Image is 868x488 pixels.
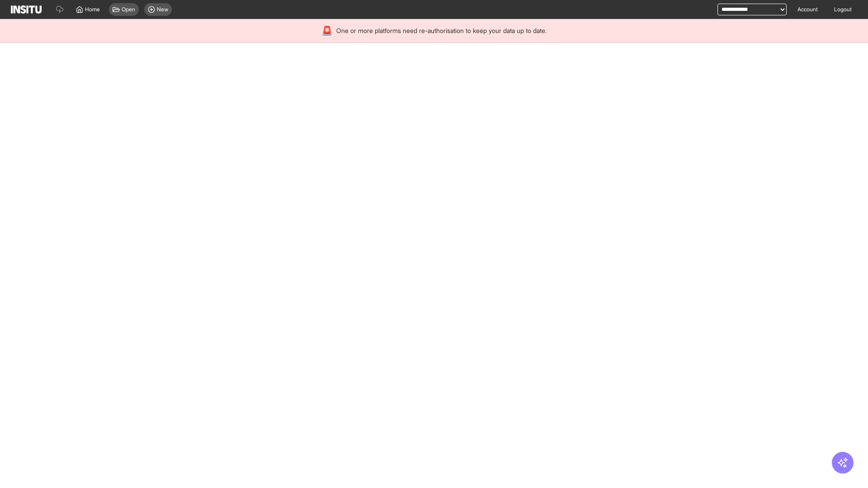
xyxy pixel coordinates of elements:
[157,6,168,13] span: New
[85,6,100,13] span: Home
[321,24,333,37] div: 🚨
[336,26,547,35] span: One or more platforms need re-authorisation to keep your data up to date.
[122,6,135,13] span: Open
[11,5,42,14] img: Logo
